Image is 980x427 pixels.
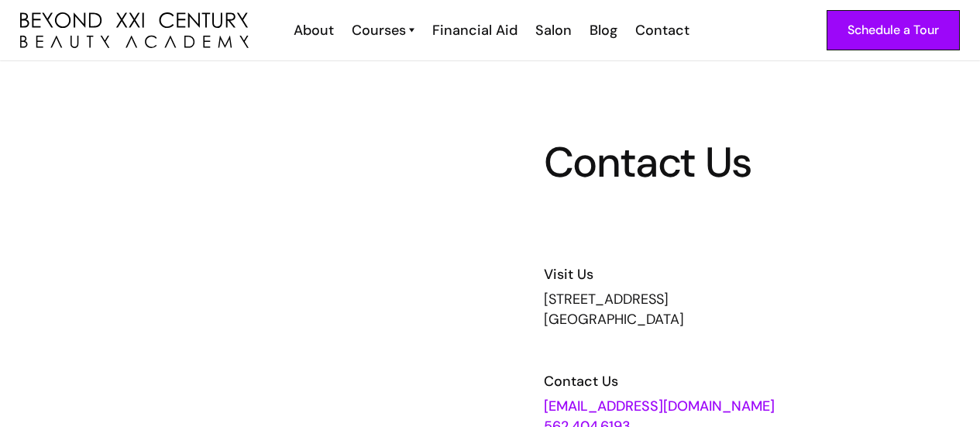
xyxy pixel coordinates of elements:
[432,20,518,40] div: Financial Aid
[544,397,775,415] a: [EMAIL_ADDRESS][DOMAIN_NAME]
[544,289,927,329] div: [STREET_ADDRESS] [GEOGRAPHIC_DATA]
[294,20,334,40] div: About
[535,20,572,40] div: Salon
[284,20,342,40] a: About
[422,20,525,40] a: Financial Aid
[848,20,939,40] div: Schedule a Tour
[525,20,579,40] a: Salon
[20,12,249,49] img: beyond 21st century beauty academy logo
[352,20,414,40] a: Courses
[20,12,249,49] a: home
[590,20,617,40] div: Blog
[544,264,927,284] h6: Visit Us
[625,20,697,40] a: Contact
[352,20,406,40] div: Courses
[544,371,927,391] h6: Contact Us
[544,142,927,184] h1: Contact Us
[635,20,689,40] div: Contact
[827,10,960,50] a: Schedule a Tour
[579,20,625,40] a: Blog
